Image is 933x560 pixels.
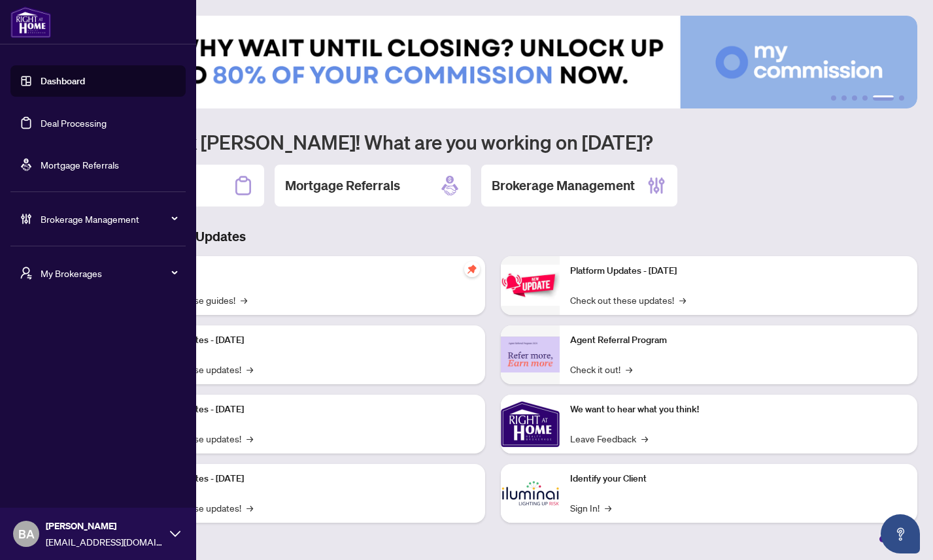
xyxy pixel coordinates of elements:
[492,176,635,195] h2: Brokerage Management
[501,464,560,523] img: Identify your Client
[570,472,908,486] p: Identify your Client
[605,501,611,515] span: →
[570,431,648,446] a: Leave Feedback→
[241,293,247,307] span: →
[862,95,868,101] button: 4
[641,431,648,446] span: →
[68,129,917,154] h1: Welcome back [PERSON_NAME]! What are you working on [DATE]?
[41,75,85,87] a: Dashboard
[501,337,560,372] img: Agent Referral Program
[68,16,917,108] img: Slide 4
[68,227,917,246] h3: Brokerage & Industry Updates
[41,266,177,280] span: My Brokerages
[10,7,51,38] img: logo
[46,519,163,533] span: [PERSON_NAME]
[137,333,475,348] p: Platform Updates - [DATE]
[246,431,253,446] span: →
[285,176,400,195] h2: Mortgage Referrals
[570,362,632,376] a: Check it out!→
[831,95,836,101] button: 1
[41,159,119,171] a: Mortgage Referrals
[41,117,107,129] a: Deal Processing
[570,501,611,515] a: Sign In!→
[46,535,163,549] span: [EMAIL_ADDRESS][DOMAIN_NAME]
[20,267,33,280] span: user-switch
[852,95,857,101] button: 3
[679,293,686,307] span: →
[137,403,475,417] p: Platform Updates - [DATE]
[137,264,475,278] p: Self-Help
[841,95,847,101] button: 2
[246,501,253,515] span: →
[501,395,560,453] img: We want to hear what you think!
[464,261,480,277] span: pushpin
[18,525,35,543] span: BA
[873,95,894,101] button: 5
[246,362,253,376] span: →
[899,95,904,101] button: 6
[501,265,560,306] img: Platform Updates - June 23, 2025
[570,264,908,278] p: Platform Updates - [DATE]
[570,403,908,417] p: We want to hear what you think!
[626,362,632,376] span: →
[570,293,686,307] a: Check out these updates!→
[570,333,908,348] p: Agent Referral Program
[137,472,475,486] p: Platform Updates - [DATE]
[41,212,177,226] span: Brokerage Management
[881,514,920,553] button: Open asap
